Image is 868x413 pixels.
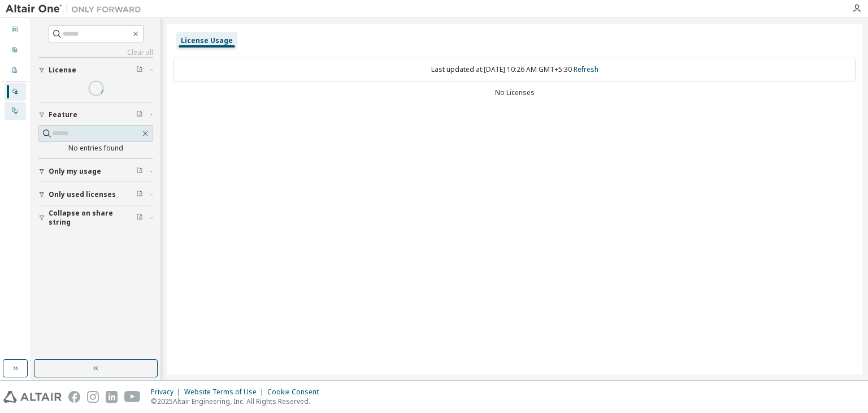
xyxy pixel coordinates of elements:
[151,388,184,397] div: Privacy
[136,66,143,75] span: Clear filter
[124,391,141,403] img: youtube.svg
[173,88,856,97] div: No Licenses
[49,66,76,75] span: License
[5,21,26,39] div: Dashboard
[38,182,153,207] button: Only used licenses
[173,58,856,81] div: Last updated at: [DATE] 10:26 AM GMT+5:30
[136,167,143,176] span: Clear filter
[49,209,136,227] span: Collapse on share string
[38,205,153,230] button: Collapse on share string
[6,3,147,15] img: Altair One
[151,397,325,406] p: © 2025 Altair Engineering, Inc. All Rights Reserved.
[38,102,153,127] button: Feature
[87,391,99,403] img: instagram.svg
[181,36,233,45] div: License Usage
[267,388,325,397] div: Cookie Consent
[49,110,77,119] span: Feature
[3,391,62,403] img: altair_logo.svg
[184,388,267,397] div: Website Terms of Use
[136,110,143,119] span: Clear filter
[49,167,101,176] span: Only my usage
[38,144,153,153] div: No entries found
[5,62,26,80] div: Company Profile
[49,190,116,199] span: Only used licenses
[106,391,118,403] img: linkedin.svg
[38,159,153,184] button: Only my usage
[574,64,598,74] a: Refresh
[5,102,26,120] div: On Prem
[5,83,26,101] div: Managed
[136,213,143,222] span: Clear filter
[38,48,153,57] a: Clear all
[5,41,26,59] div: User Profile
[68,391,80,403] img: facebook.svg
[38,58,153,83] button: License
[136,190,143,199] span: Clear filter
